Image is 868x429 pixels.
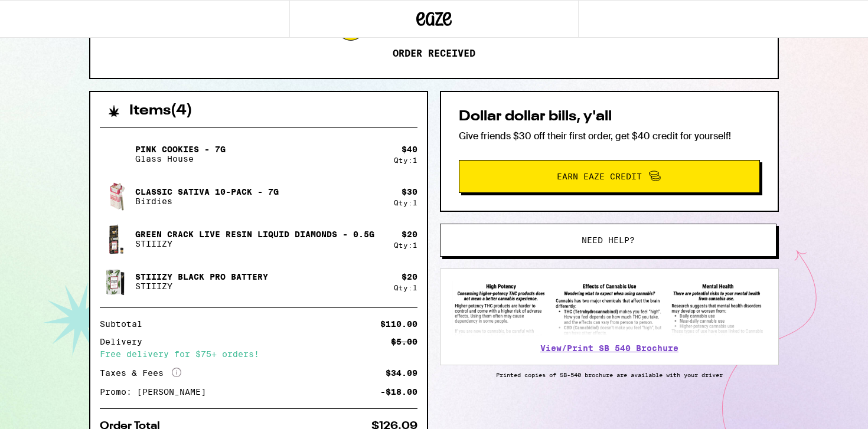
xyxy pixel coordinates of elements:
h2: Dollar dollar bills, y'all [459,110,760,124]
div: Qty: 1 [394,156,417,164]
span: Hi. Need any help? [7,8,85,18]
img: SB 540 Brochure preview [452,281,766,336]
div: Free delivery for $75+ orders! [100,350,417,358]
p: STIIIZY Black Pro Battery [135,272,268,281]
div: Delivery [100,338,151,346]
div: Promo: [PERSON_NAME] [100,388,214,396]
p: Birdies [135,197,279,206]
span: Earn Eaze Credit [557,172,642,181]
div: $5.00 [391,338,417,346]
div: $ 40 [402,145,417,154]
p: STIIIZY [135,239,374,248]
div: -$18.00 [380,388,417,396]
p: Printed copies of SB-540 brochure are available with your driver [440,371,779,378]
div: Qty: 1 [394,199,417,207]
button: Earn Eaze Credit [459,160,760,193]
p: Pink Cookies - 7g [135,145,226,154]
div: Qty: 1 [394,241,417,249]
img: STIIIZY Black Pro Battery [100,265,133,298]
div: $ 30 [402,187,417,197]
div: $ 20 [402,272,417,281]
p: Glass House [135,154,226,163]
p: STIIIZY [135,281,268,291]
img: Classic Sativa 10-Pack - 7g [100,180,133,213]
p: Order received [393,48,475,60]
span: Need help? [582,236,635,244]
p: Give friends $30 off their first order, get $40 credit for yourself! [459,130,760,142]
button: Need help? [440,224,776,257]
div: Qty: 1 [394,284,417,292]
div: $110.00 [380,320,417,328]
img: Green Crack Live Resin Liquid Diamonds - 0.5g [100,222,133,256]
div: Subtotal [100,320,151,328]
h2: Items ( 4 ) [129,104,192,118]
p: Classic Sativa 10-Pack - 7g [135,187,279,197]
img: Pink Cookies - 7g [100,137,133,171]
div: $ 20 [402,230,417,239]
div: $34.09 [386,369,417,377]
p: Green Crack Live Resin Liquid Diamonds - 0.5g [135,230,374,239]
div: Taxes & Fees [100,368,181,378]
a: View/Print SB 540 Brochure [540,343,678,353]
